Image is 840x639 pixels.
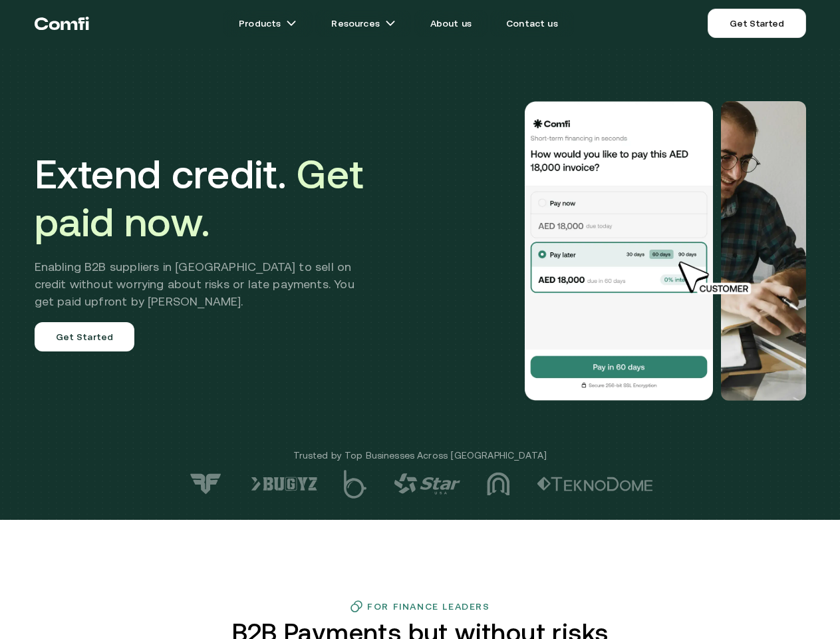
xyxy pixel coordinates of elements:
h1: Extend credit. [35,150,374,246]
img: arrow icons [286,18,297,29]
a: Return to the top of the Comfi home page [35,3,89,43]
img: logo-2 [537,477,653,491]
img: arrow icons [385,18,396,29]
a: Productsarrow icons [223,10,313,37]
img: Would you like to pay this AED 18,000.00 invoice? [721,101,806,401]
a: Contact us [490,10,574,37]
a: About us [414,10,488,37]
img: logo-7 [188,473,224,495]
img: logo-4 [394,473,460,495]
h3: For Finance Leaders [367,601,490,612]
a: Get Started [35,322,135,351]
a: Resourcesarrow icons [315,10,411,37]
h2: Enabling B2B suppliers in [GEOGRAPHIC_DATA] to sell on credit without worrying about risks or lat... [35,258,374,310]
img: logo-3 [487,472,510,496]
img: logo-5 [344,470,367,499]
a: Get Started [708,9,805,38]
img: cursor [668,260,766,297]
img: Would you like to pay this AED 18,000.00 invoice? [523,101,716,401]
img: logo-6 [251,477,317,491]
img: finance [350,600,363,613]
